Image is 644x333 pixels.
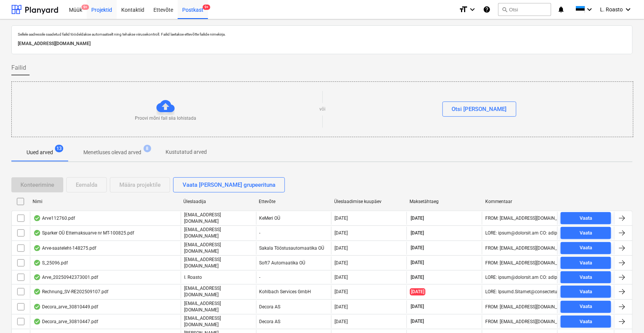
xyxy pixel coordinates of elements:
p: I. Roasto [184,274,202,281]
p: [EMAIL_ADDRESS][DOMAIN_NAME] [184,227,253,239]
div: Vaata [580,244,592,252]
span: L. Roasto [600,6,623,13]
i: keyboard_arrow_down [468,5,477,14]
div: Andmed failist loetud [33,319,41,325]
div: Decora AS [256,315,331,328]
p: Kustutatud arved [166,148,207,156]
p: Proovi mõni fail siia lohistada [135,115,196,122]
i: format_size [459,5,468,14]
button: Vaata [561,227,611,239]
div: Proovi mõni fail siia lohistadavõiOtsi [PERSON_NAME] [11,81,633,137]
button: Vaata [561,286,611,298]
div: Arve-saateleht-148275.pdf [33,245,96,251]
div: Arve112760.pdf [33,215,75,221]
span: Failid [11,63,26,72]
div: Soft7 Automaatika OÜ [256,256,331,269]
div: Sparker OÜ Ettemaksuarve nr MT-100825.pdf [33,230,134,236]
div: Üleslaadimise kuupäev [335,199,404,204]
button: Vaata [561,316,611,328]
div: Arve_20250942373001.pdf [33,274,98,280]
div: Andmed failist loetud [33,230,41,236]
div: Vaata [580,259,592,267]
p: [EMAIL_ADDRESS][DOMAIN_NAME] [184,285,253,298]
p: [EMAIL_ADDRESS][DOMAIN_NAME] [184,212,253,225]
div: Kohlbach Services GmbH [256,285,331,298]
span: 13 [55,145,63,152]
div: Vaata [580,214,592,223]
div: Andmed failist loetud [33,245,41,251]
div: Andmed failist loetud [33,260,41,266]
div: Vaata [580,273,592,282]
span: [DATE] [410,288,425,295]
div: KeMeri OÜ [256,212,331,225]
button: Vaata [561,257,611,269]
span: 8 [144,145,151,152]
p: Menetluses olevad arved [83,149,141,156]
div: Andmed failist loetud [33,274,41,280]
div: [DATE] [335,216,348,221]
button: Vaata [561,301,611,313]
p: [EMAIL_ADDRESS][DOMAIN_NAME] [184,300,253,313]
div: [DATE] [335,275,348,280]
div: - [256,227,331,239]
div: [DATE] [335,245,348,251]
span: [DATE] [410,215,425,222]
div: Kommentaar [485,199,555,204]
div: [DATE] [335,304,348,310]
div: Andmed failist loetud [33,304,41,310]
button: Vaata [561,242,611,254]
button: Vaata [561,271,611,283]
div: S_25096.pdf [33,260,68,266]
button: Otsi [PERSON_NAME] [442,102,516,117]
span: search [502,6,508,13]
div: Decora_arve_30810447.pdf [33,319,98,325]
div: Decora_arve_30810449.pdf [33,304,98,310]
i: Abikeskus [483,5,491,14]
div: Vaata [580,288,592,296]
div: [DATE] [335,319,348,324]
p: Sellele aadressile saadetud failid töödeldakse automaatselt ning tehakse viirusekontroll. Failid ... [18,32,626,37]
div: Ettevõte [259,199,328,204]
span: [DATE] [410,318,425,325]
span: [DATE] [410,230,425,236]
p: või [319,106,325,113]
div: Andmed failist loetud [33,215,41,221]
span: 9+ [203,5,210,10]
p: [EMAIL_ADDRESS][DOMAIN_NAME] [18,40,626,48]
p: Uued arved [27,149,53,156]
div: Andmed failist loetud [33,289,41,295]
div: [DATE] [335,289,348,294]
div: Vaata [580,317,592,326]
span: [DATE] [410,245,425,251]
div: Rechnung_SV-RE202509107.pdf [33,289,108,295]
div: Sakala Tööstusautomaatika OÜ [256,242,331,255]
div: Üleslaadija [183,199,253,204]
p: [EMAIL_ADDRESS][DOMAIN_NAME] [184,242,253,255]
div: Vaata [580,302,592,311]
div: Otsi [PERSON_NAME] [452,104,507,114]
p: [EMAIL_ADDRESS][DOMAIN_NAME] [184,256,253,269]
div: Maksetähtaeg [410,199,479,204]
button: Vaata [PERSON_NAME] grupeerituna [173,177,285,192]
i: keyboard_arrow_down [624,5,633,14]
div: Vaata [580,229,592,238]
span: [DATE] [410,260,425,266]
i: notifications [557,5,565,14]
div: Nimi [33,199,177,204]
p: [EMAIL_ADDRESS][DOMAIN_NAME] [184,315,253,328]
div: Vaata [PERSON_NAME] grupeerituna [183,180,275,190]
div: [DATE] [335,260,348,266]
span: 9+ [81,5,89,10]
button: Otsi [498,3,551,16]
button: Vaata [561,212,611,224]
i: keyboard_arrow_down [585,5,594,14]
div: Decora AS [256,300,331,313]
div: - [256,271,331,283]
div: [DATE] [335,230,348,236]
span: [DATE] [410,274,425,281]
span: [DATE] [410,303,425,310]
